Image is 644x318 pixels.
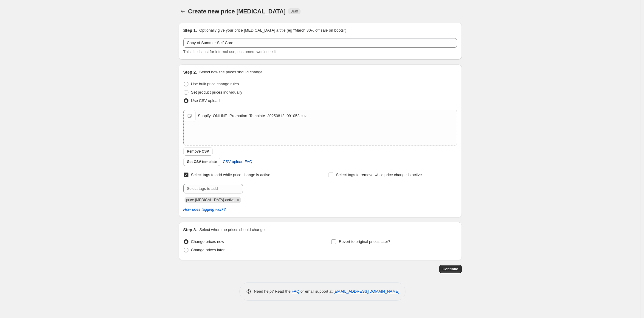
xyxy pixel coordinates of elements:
span: Remove CSV [187,149,209,154]
p: Select how the prices should change [199,69,262,75]
h2: Step 3. [183,227,197,233]
span: or email support at [299,289,334,294]
input: 30% off holiday sale [183,38,457,48]
span: Use CSV upload [191,98,220,103]
span: This title is just for internal use, customers won't see it [183,49,276,54]
span: Create new price [MEDICAL_DATA] [188,8,286,15]
a: CSV upload FAQ [219,157,256,167]
input: Select tags to add [183,184,243,193]
button: Continue [439,265,462,273]
span: Need help? Read the [254,289,292,294]
button: Price change jobs [179,7,187,15]
p: Select when the prices should change [199,227,264,233]
span: Revert to original prices later? [339,239,390,244]
p: Optionally give your price [MEDICAL_DATA] a title (eg "March 30% off sale on boots") [199,27,346,33]
a: [EMAIL_ADDRESS][DOMAIN_NAME] [334,289,399,294]
span: price-change-job-active [186,198,235,202]
span: Set product prices individually [191,90,242,94]
a: How does tagging work? [183,207,226,212]
span: CSV upload FAQ [223,159,252,165]
div: Shopify_ONLINE_Promotion_Template_20250812_091053.csv [198,113,306,119]
span: Use bulk price change rules [191,82,239,86]
span: Change prices later [191,248,225,252]
span: Draft [290,9,298,14]
span: Continue [443,267,458,272]
span: Get CSV template [187,159,217,164]
button: Get CSV template [183,158,221,166]
h2: Step 1. [183,27,197,33]
h2: Step 2. [183,69,197,75]
button: Remove CSV [183,147,213,156]
span: Select tags to remove while price change is active [336,173,422,177]
span: Change prices now [191,239,224,244]
a: FAQ [292,289,299,294]
button: Remove price-change-job-active [235,197,241,203]
span: Select tags to add while price change is active [191,173,270,177]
